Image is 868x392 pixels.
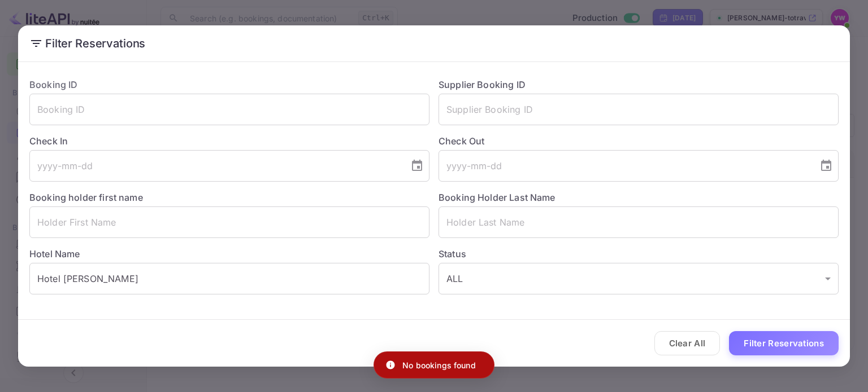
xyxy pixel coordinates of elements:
[654,331,721,355] button: Clear All
[439,247,839,261] label: Status
[29,263,429,294] input: Hotel Name
[729,331,839,355] button: Filter Reservations
[29,134,429,148] label: Check In
[29,79,78,90] label: Booking ID
[439,134,839,148] label: Check Out
[29,206,429,238] input: Holder First Name
[402,359,476,371] p: No bookings found
[439,150,810,182] input: yyyy-mm-dd
[439,206,839,238] input: Holder Last Name
[439,94,839,125] input: Supplier Booking ID
[29,150,401,182] input: yyyy-mm-dd
[29,248,80,259] label: Hotel Name
[439,192,555,203] label: Booking Holder Last Name
[18,25,850,61] h2: Filter Reservations
[815,155,837,177] button: Choose date
[29,94,429,125] input: Booking ID
[29,192,143,203] label: Booking holder first name
[439,263,839,294] div: ALL
[406,155,428,177] button: Choose date
[439,79,526,90] label: Supplier Booking ID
